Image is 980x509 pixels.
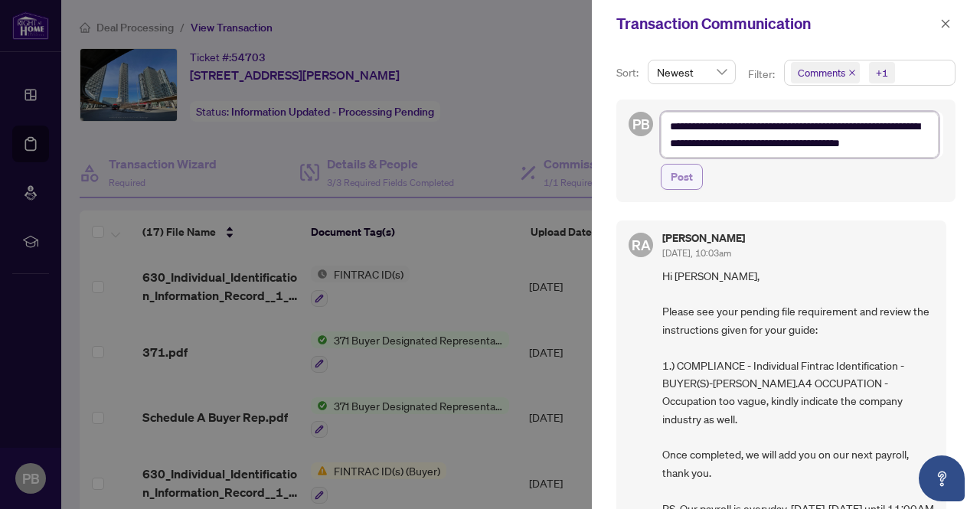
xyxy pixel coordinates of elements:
p: Sort: [616,64,642,81]
span: RA [632,234,651,256]
span: close [848,69,856,77]
span: PB [632,113,650,135]
button: Post [661,164,703,190]
span: close [940,18,951,29]
h5: [PERSON_NAME] [662,233,745,243]
span: Newest [657,60,727,83]
span: Comments [798,65,845,80]
p: Filter: [748,66,777,83]
div: Transaction Communication [616,12,936,35]
span: Comments [791,62,860,83]
span: Post [671,165,693,189]
div: +1 [876,65,888,80]
button: Open asap [919,455,965,501]
span: [DATE], 10:03am [662,247,731,259]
